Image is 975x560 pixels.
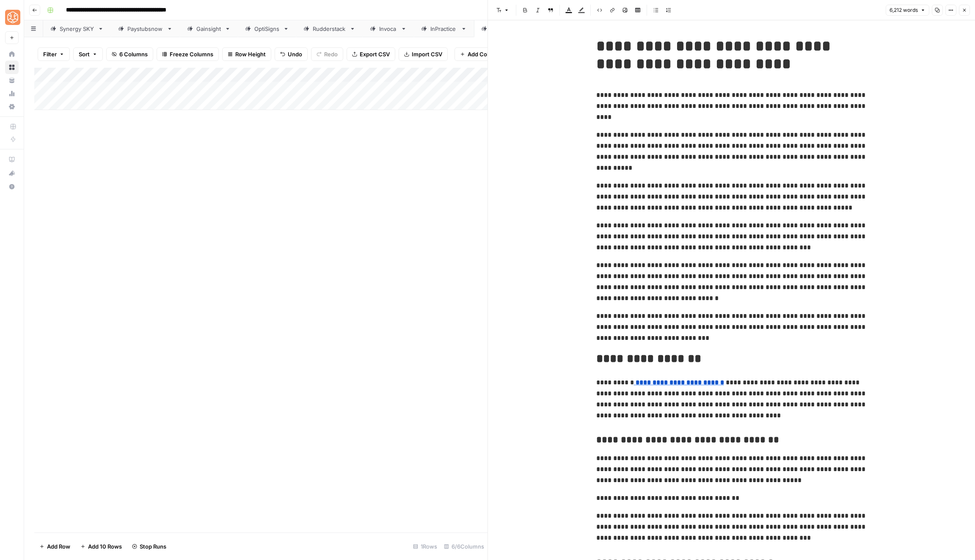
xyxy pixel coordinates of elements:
button: Add 10 Rows [75,540,127,553]
a: SimpleTiger [474,20,538,37]
a: Your Data [5,74,19,87]
div: Paystubsnow [127,25,163,33]
a: Settings [5,100,19,113]
div: InPractice [430,25,457,33]
div: Gainsight [196,25,221,33]
span: Add 10 Rows [88,542,122,551]
div: 1 Rows [410,540,441,553]
button: Help + Support [5,180,19,193]
span: 6 Columns [119,50,148,58]
button: Row Height [222,47,271,61]
button: What's new? [5,166,19,180]
button: 6,212 words [886,5,929,16]
button: Workspace: SimpleTiger [5,7,19,28]
span: Import CSV [412,50,442,58]
button: 6 Columns [106,47,153,61]
button: Sort [73,47,103,61]
span: Freeze Columns [170,50,213,58]
span: Stop Runs [140,542,166,551]
span: Sort [79,50,90,58]
button: Freeze Columns [157,47,219,61]
span: 6,212 words [890,6,918,14]
a: Synergy SKY [43,20,111,37]
button: Undo [275,47,308,61]
a: Usage [5,87,19,100]
img: SimpleTiger Logo [5,10,20,25]
a: Gainsight [180,20,238,37]
span: Redo [324,50,338,58]
a: Rudderstack [296,20,363,37]
a: AirOps Academy [5,153,19,166]
span: Row Height [235,50,266,58]
span: Undo [288,50,302,58]
a: OptiSigns [238,20,296,37]
div: Synergy SKY [60,25,94,33]
a: InPractice [414,20,474,37]
button: Redo [311,47,343,61]
button: Filter [38,47,70,61]
button: Import CSV [399,47,448,61]
a: Home [5,47,19,61]
a: Browse [5,61,19,74]
a: Invoca [363,20,414,37]
button: Export CSV [347,47,395,61]
span: Export CSV [360,50,390,58]
button: Stop Runs [127,540,171,553]
div: Rudderstack [313,25,346,33]
span: Add Row [47,542,70,551]
a: Paystubsnow [111,20,180,37]
div: Invoca [379,25,397,33]
button: Add Row [34,540,75,553]
div: What's new? [6,167,18,179]
div: 6/6 Columns [441,540,487,553]
button: Add Column [454,47,506,61]
span: Filter [43,50,57,58]
div: OptiSigns [254,25,280,33]
span: Add Column [468,50,500,58]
